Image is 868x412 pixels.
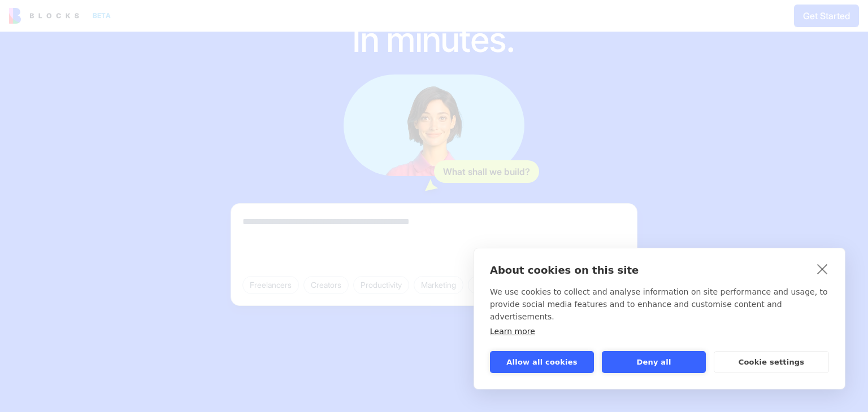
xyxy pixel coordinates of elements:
[602,351,706,373] button: Deny all
[490,264,639,276] strong: About cookies on this site
[814,260,831,278] a: close
[490,351,594,373] button: Allow all cookies
[714,351,829,373] button: Cookie settings
[490,286,829,323] p: We use cookies to collect and analyse information on site performance and usage, to provide socia...
[490,327,535,336] a: Learn more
